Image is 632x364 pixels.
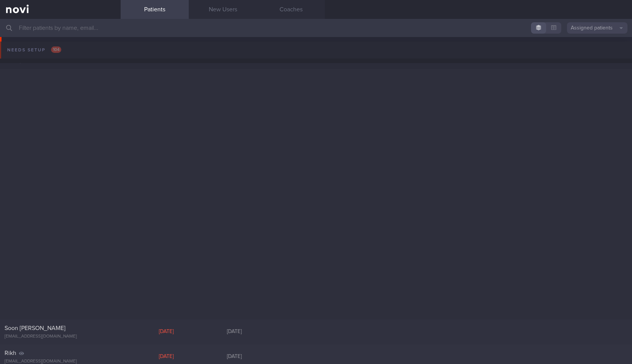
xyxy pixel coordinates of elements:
[200,353,268,360] div: [DATE]
[132,329,200,335] div: [DATE]
[5,325,65,331] span: Soon [PERSON_NAME]
[5,350,16,356] span: Rikh
[51,46,61,53] span: 104
[5,45,63,55] div: Needs setup
[132,353,200,360] div: [DATE]
[5,334,116,339] div: [EMAIL_ADDRESS][DOMAIN_NAME]
[567,22,627,34] button: Assigned patients
[200,329,268,335] div: [DATE]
